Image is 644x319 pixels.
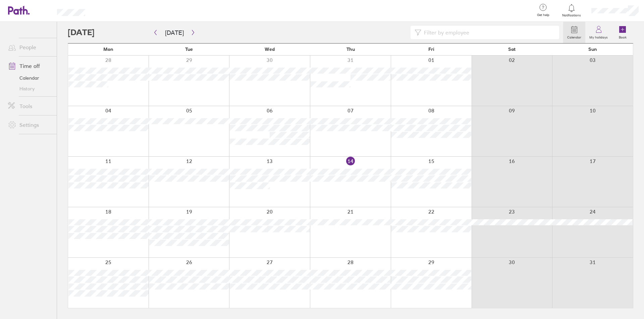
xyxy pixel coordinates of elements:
span: Get help [532,13,554,17]
span: Mon [103,47,113,52]
a: Calendar [3,73,57,83]
label: Calendar [563,33,585,39]
span: Fri [428,47,434,52]
label: My holidays [585,33,612,39]
span: Notifications [561,13,583,17]
span: Sun [588,47,597,52]
span: Wed [265,47,275,52]
a: My holidays [585,22,612,43]
span: Tue [185,47,193,52]
label: Book [615,33,631,39]
span: Sat [508,47,516,52]
a: People [3,41,57,54]
a: Notifications [561,3,583,17]
a: History [3,83,57,94]
input: Filter by employee [421,26,555,39]
a: Tools [3,99,57,113]
a: Book [612,22,633,43]
a: Calendar [563,22,585,43]
a: Time off [3,59,57,73]
span: Thu [346,47,355,52]
a: Settings [3,118,57,132]
button: [DATE] [160,27,189,38]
